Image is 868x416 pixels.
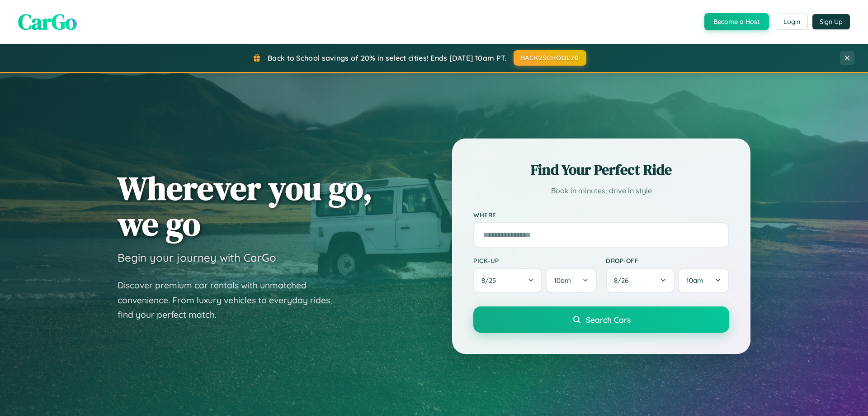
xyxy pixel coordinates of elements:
span: 8 / 26 [614,276,633,285]
label: Drop-off [606,257,729,264]
button: BACK2SCHOOL20 [514,50,586,66]
button: Login [776,14,808,30]
label: Where [473,211,729,219]
button: Sign Up [812,14,850,29]
button: 10am [546,268,597,293]
button: Become a Host [704,13,769,30]
span: 10am [554,276,571,285]
span: 8 / 25 [481,276,500,285]
span: Back to School savings of 20% in select cities! Ends [DATE] 10am PT. [268,53,506,62]
label: Pick-up [473,257,597,264]
button: 8/26 [606,268,675,293]
button: Search Cars [473,306,729,333]
button: 10am [678,268,729,293]
p: Discover premium car rentals with unmatched convenience. From luxury vehicles to everyday rides, ... [118,278,344,322]
p: Book in minutes, drive in style [473,184,729,197]
span: CarGo [18,7,77,37]
h3: Begin your journey with CarGo [118,251,276,264]
span: Search Cars [586,315,631,325]
span: 10am [686,276,703,285]
h1: Wherever you go, we go [118,170,373,242]
h2: Find Your Perfect Ride [473,160,729,180]
button: 8/25 [473,268,542,293]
